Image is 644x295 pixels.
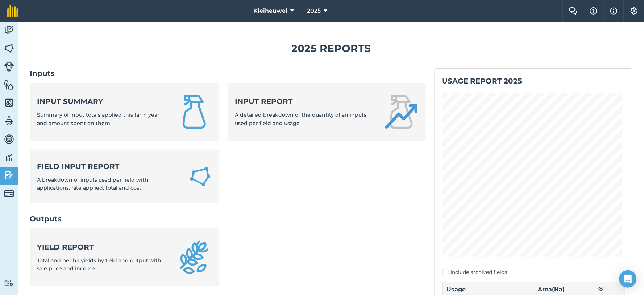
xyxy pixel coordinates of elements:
span: Kleiheuwel [253,7,287,15]
strong: Input report [235,96,375,106]
img: svg+xml;base64,PHN2ZyB4bWxucz0iaHR0cDovL3d3dy53My5vcmcvMjAwMC9zdmciIHdpZHRoPSIxNyIgaGVpZ2h0PSIxNy... [610,7,618,15]
img: Two speech bubbles overlapping with the left bubble in the forefront [569,7,578,15]
span: Summary of input totals applied this farm year and amount spent on them [37,112,159,126]
h2: Outputs [30,214,426,224]
label: Include archived fields [442,268,625,276]
img: svg+xml;base64,PD94bWwgdmVyc2lvbj0iMS4wIiBlbmNvZGluZz0idXRmLTgiPz4KPCEtLSBHZW5lcmF0b3I6IEFkb2JlIE... [4,116,14,126]
a: Input summarySummary of input totals applied this farm year and amount spent on them [30,83,219,141]
img: A question mark icon [589,7,598,15]
span: A breakdown of inputs used per field with applications, rate applied, total and cost [37,177,148,191]
span: A detailed breakdown of the quantity of an inputs used per field and usage [235,112,366,126]
img: svg+xml;base64,PD94bWwgdmVyc2lvbj0iMS4wIiBlbmNvZGluZz0idXRmLTgiPz4KPCEtLSBHZW5lcmF0b3I6IEFkb2JlIE... [4,25,14,36]
img: svg+xml;base64,PHN2ZyB4bWxucz0iaHR0cDovL3d3dy53My5vcmcvMjAwMC9zdmciIHdpZHRoPSI1NiIgaGVpZ2h0PSI2MC... [4,43,14,54]
img: svg+xml;base64,PD94bWwgdmVyc2lvbj0iMS4wIiBlbmNvZGluZz0idXRmLTgiPz4KPCEtLSBHZW5lcmF0b3I6IEFkb2JlIE... [4,134,14,145]
img: Yield report [177,240,212,275]
img: fieldmargin Logo [7,5,18,17]
div: Open Intercom Messenger [619,270,637,288]
img: Input summary [177,94,212,129]
strong: Yield report [37,242,168,252]
img: svg+xml;base64,PD94bWwgdmVyc2lvbj0iMS4wIiBlbmNvZGluZz0idXRmLTgiPz4KPCEtLSBHZW5lcmF0b3I6IEFkb2JlIE... [4,280,14,287]
a: Field Input ReportA breakdown of inputs used per field with applications, rate applied, total and... [30,150,219,204]
img: svg+xml;base64,PHN2ZyB4bWxucz0iaHR0cDovL3d3dy53My5vcmcvMjAwMC9zdmciIHdpZHRoPSI1NiIgaGVpZ2h0PSI2MC... [4,97,14,108]
span: 2025 [307,7,321,15]
strong: Field Input Report [37,161,180,171]
h2: Inputs [30,68,426,78]
img: svg+xml;base64,PD94bWwgdmVyc2lvbj0iMS4wIiBlbmNvZGluZz0idXRmLTgiPz4KPCEtLSBHZW5lcmF0b3I6IEFkb2JlIE... [4,61,14,72]
a: Input reportA detailed breakdown of the quantity of an inputs used per field and usage [228,83,425,141]
img: svg+xml;base64,PD94bWwgdmVyc2lvbj0iMS4wIiBlbmNvZGluZz0idXRmLTgiPz4KPCEtLSBHZW5lcmF0b3I6IEFkb2JlIE... [4,152,14,163]
h2: Usage report 2025 [442,76,625,86]
strong: Input summary [37,96,168,106]
img: Field Input Report [189,164,212,189]
img: Input report [384,94,419,129]
a: Yield reportTotal and per ha yields by field and output with sale price and income [30,228,219,286]
img: A cog icon [630,7,639,15]
span: Total and per ha yields by field and output with sale price and income [37,257,161,272]
h1: 2025 Reports [30,40,632,57]
img: svg+xml;base64,PD94bWwgdmVyc2lvbj0iMS4wIiBlbmNvZGluZz0idXRmLTgiPz4KPCEtLSBHZW5lcmF0b3I6IEFkb2JlIE... [4,189,14,199]
img: svg+xml;base64,PD94bWwgdmVyc2lvbj0iMS4wIiBlbmNvZGluZz0idXRmLTgiPz4KPCEtLSBHZW5lcmF0b3I6IEFkb2JlIE... [4,170,14,181]
img: svg+xml;base64,PHN2ZyB4bWxucz0iaHR0cDovL3d3dy53My5vcmcvMjAwMC9zdmciIHdpZHRoPSI1NiIgaGVpZ2h0PSI2MC... [4,79,14,90]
